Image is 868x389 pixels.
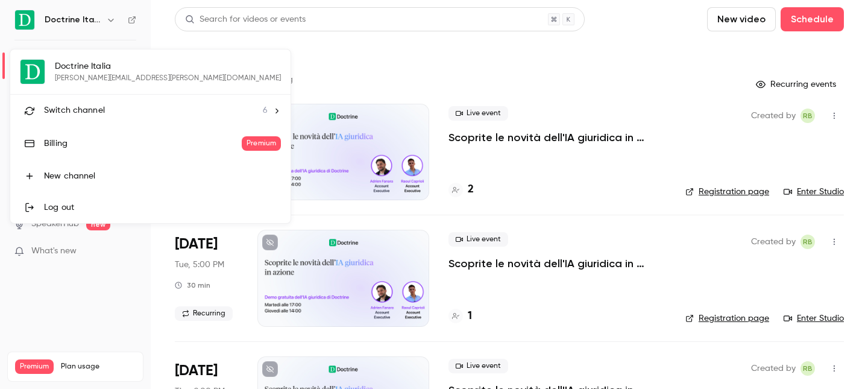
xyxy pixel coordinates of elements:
div: Billing [44,138,242,150]
span: 6 [263,104,268,117]
div: New channel [44,170,281,182]
span: Premium [242,136,281,151]
div: Log out [44,201,281,213]
span: Switch channel [44,104,105,117]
